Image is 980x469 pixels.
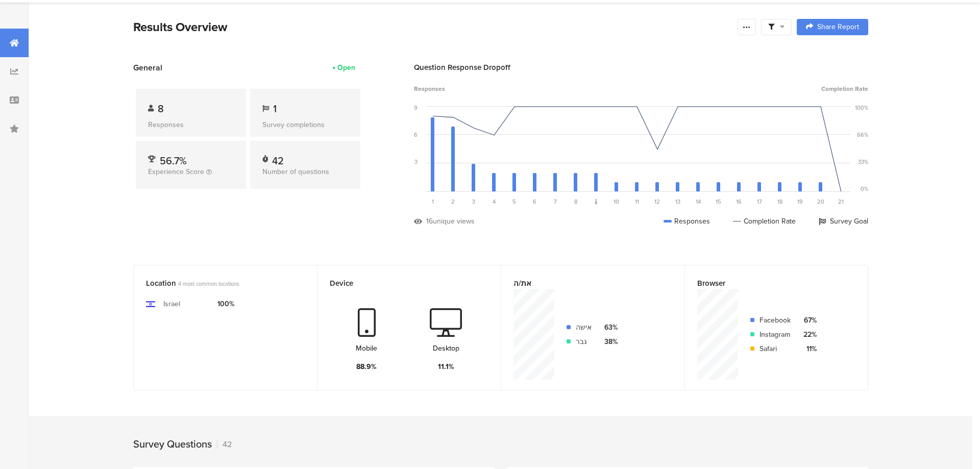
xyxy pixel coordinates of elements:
span: 4 most common locations [178,280,239,288]
span: 56.7% [160,153,187,168]
div: Israel [163,299,180,309]
div: Results Overview [133,18,732,36]
div: Safari [759,343,791,354]
div: 6 [414,131,418,139]
span: Completion Rate [821,84,868,93]
div: גבר [576,336,592,347]
span: 20 [817,198,824,206]
div: Facebook [759,315,791,326]
span: General [133,62,162,73]
span: 3 [472,198,475,206]
div: אישה [576,322,592,333]
div: 42 [217,438,232,450]
span: 8 [574,198,577,206]
div: את/ה [513,278,655,289]
div: Completion Rate [733,216,796,227]
span: 17 [757,198,762,206]
div: 33% [858,158,868,166]
div: Instagram [759,329,791,340]
div: unique views [433,216,475,227]
div: 63% [600,322,618,333]
div: 100% [217,299,234,309]
div: 3 [414,158,418,166]
div: Survey Questions [133,436,212,452]
span: 15 [716,198,721,206]
span: Share Report [817,23,859,31]
div: 22% [799,329,817,340]
span: 16 [736,198,742,206]
div: Responses [664,216,710,227]
div: 0% [861,185,868,193]
div: 16 [426,216,433,227]
div: 9 [414,104,418,112]
span: 2 [451,198,455,206]
span: 14 [696,198,701,206]
span: 21 [838,198,844,206]
span: 12 [654,198,660,206]
div: Mobile [356,343,377,354]
div: Survey Goal [819,216,868,227]
div: Browser [697,278,839,289]
div: 11.1% [438,361,454,372]
div: Device [330,278,472,289]
span: Experience Score [148,166,204,177]
div: Question Response Dropoff [414,62,868,73]
span: 4 [493,198,496,206]
div: Desktop [433,343,459,354]
span: 5 [512,198,516,206]
span: 8 [158,101,164,116]
div: Responses [148,119,234,130]
div: Survey completions [262,119,348,130]
span: Responses [414,84,445,93]
span: 18 [777,198,782,206]
div: 38% [600,336,618,347]
span: Number of questions [262,166,329,177]
span: 1 [432,198,434,206]
span: 11 [635,198,639,206]
div: 67% [799,315,817,326]
span: 19 [797,198,803,206]
div: 11% [799,343,817,354]
span: 1 [273,101,277,116]
span: 10 [614,198,619,206]
div: Location [146,278,288,289]
div: 100% [855,104,868,112]
span: 6 [533,198,536,206]
div: 66% [857,131,868,139]
div: 42 [272,153,284,163]
div: Open [337,62,355,73]
span: 7 [554,198,557,206]
div: 88.9% [356,361,377,372]
span: 13 [675,198,680,206]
